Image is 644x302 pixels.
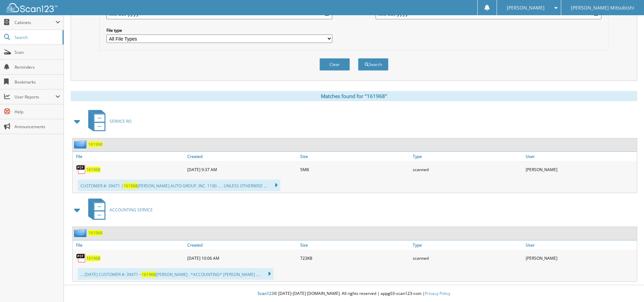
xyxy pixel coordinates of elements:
[86,167,100,172] a: 161968
[411,163,524,176] div: scanned
[524,240,637,250] a: User
[524,163,637,176] div: [PERSON_NAME]
[15,94,55,100] span: User Reports
[186,163,299,176] div: [DATE] 9:37 AM
[299,152,411,161] a: Size
[78,180,280,191] div: CUSTOMER #: 39471 | [PERSON_NAME] AUTO GROUP, INC. 1190 ... . UNLESS OTHERWISE ...
[15,124,60,130] span: Announcements
[73,152,186,161] a: File
[299,251,411,265] div: 723KB
[123,183,138,189] span: 161968
[524,152,637,161] a: User
[186,152,299,161] a: Created
[76,164,86,175] img: PDF.png
[15,109,60,115] span: Help
[411,240,524,250] a: Type
[64,285,644,302] div: © [DATE]-[DATE] [DOMAIN_NAME]. All rights reserved | appg03-scan123-com |
[88,141,102,147] a: 161968
[73,240,186,250] a: File
[15,64,60,70] span: Reminders
[74,229,88,237] img: folder2.png
[106,27,332,33] label: File type
[84,196,153,223] a: ACCOUNTING SERVICE
[15,34,59,40] span: Search
[299,163,411,176] div: 5MB
[186,240,299,250] a: Created
[7,3,57,12] img: scan123-logo-white.svg
[76,253,86,263] img: PDF.png
[299,240,411,250] a: Size
[571,6,634,10] span: [PERSON_NAME] Mitsubishi
[15,20,55,25] span: Cabinets
[186,251,299,265] div: [DATE] 10:06 AM
[15,79,60,85] span: Bookmarks
[411,251,524,265] div: scanned
[84,108,132,135] a: SERVICE RO
[74,140,88,148] img: folder2.png
[110,207,153,213] span: ACCOUNTING SERVICE
[15,49,60,55] span: Scan
[258,291,274,296] span: Scan123
[425,291,450,296] a: Privacy Policy
[411,152,524,161] a: Type
[78,268,273,280] div: ... [DATE] CUSTOMER #: 39471 ~ [PERSON_NAME] . *ACCOUNTING* [PERSON_NAME] ....
[358,58,388,71] button: Search
[71,91,637,101] div: Matches found for "161968"
[86,255,100,261] a: 161968
[507,6,545,10] span: [PERSON_NAME]
[524,251,637,265] div: [PERSON_NAME]
[88,230,102,236] a: 161968
[319,58,350,71] button: Clear
[110,118,132,124] span: SERVICE RO
[610,270,644,302] iframe: Chat Widget
[142,272,156,277] span: 161968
